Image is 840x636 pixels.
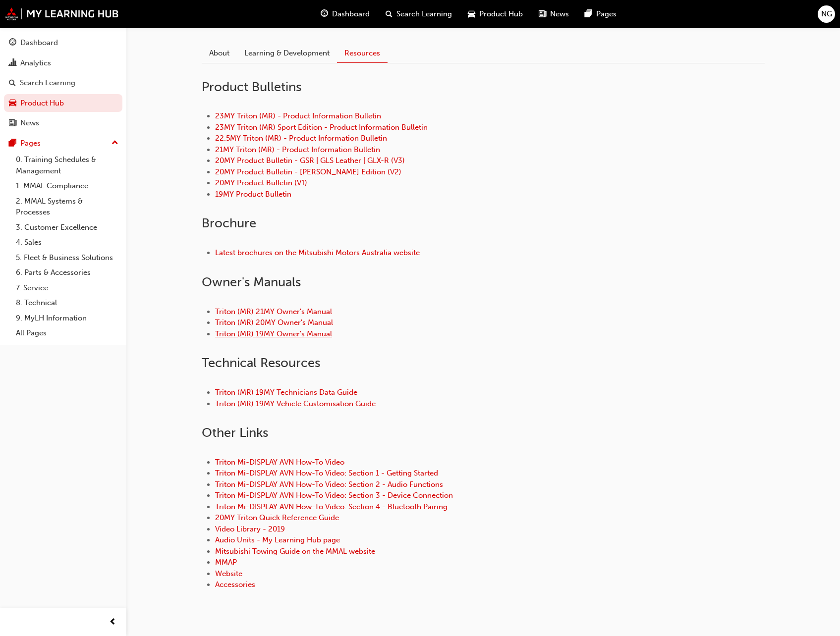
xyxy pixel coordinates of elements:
[215,502,448,511] a: Triton Mi-DISPLAY AVN How-To Video: Section 4 - Bluetooth Pairing
[109,616,116,629] span: prev-icon
[215,388,357,397] a: Triton (MR) 19MY Technicians Data Guide
[215,167,401,176] a: 20MY Product Bulletin - [PERSON_NAME] Edition (V2)
[12,194,122,220] a: 2. MMAL Systems & Processes
[202,355,765,371] h2: Technical Resources
[5,7,119,20] img: mmal
[215,513,339,522] a: 20MY Triton Quick Reference Guide
[12,235,122,250] a: 4. Sales
[4,74,122,92] a: Search Learning
[12,250,122,265] a: 5. Fleet & Business Solutions
[237,44,337,62] a: Learning & Development
[386,8,392,20] span: search-icon
[4,134,122,153] button: Pages
[12,325,122,341] a: All Pages
[20,57,51,69] div: Analytics
[577,4,624,24] a: pages-iconPages
[531,4,577,24] a: news-iconNews
[9,99,16,108] span: car-icon
[215,480,443,489] a: Triton Mi-DISPLAY AVN How-To Video: Section 2 - Audio Functions
[215,569,242,578] a: Website
[215,178,307,187] a: 20MY Product Bulletin (V1)
[215,469,438,477] a: Triton Mi-DISPLAY AVN How-To Video: Section 1 - Getting Started
[112,137,118,150] span: up-icon
[215,123,428,132] a: 23MY Triton (MR) Sport Edition - Product Information Bulletin
[396,8,452,20] span: Search Learning
[215,558,237,567] a: MMAP
[215,535,340,544] a: Audio Units - My Learning Hub page
[4,94,122,112] a: Product Hub
[378,4,460,24] a: search-iconSearch Learning
[12,265,122,280] a: 6. Parts & Accessories
[202,44,237,62] a: About
[20,77,75,89] div: Search Learning
[9,139,16,148] span: pages-icon
[12,152,122,178] a: 0. Training Schedules & Management
[9,59,16,68] span: chart-icon
[215,145,380,154] a: 21MY Triton (MR) - Product Information Bulletin
[215,399,376,408] a: Triton (MR) 19MY Vehicle Customisation Guide
[215,547,375,556] a: Mitsubishi Towing Guide on the MMAL website
[821,8,832,20] span: NG
[20,138,41,149] div: Pages
[215,318,333,327] a: Triton (MR) 20MY Owner's Manual
[4,34,122,52] a: Dashboard
[215,458,344,467] a: Triton Mi-DISPLAY AVN How-To Video
[215,307,332,316] a: Triton (MR) 21MY Owner's Manual
[4,54,122,72] a: Analytics
[215,329,332,338] a: Triton (MR) 19MY Owner's Manual
[215,134,387,143] a: 22.5MY Triton (MR) - Product Information Bulletin
[321,8,328,20] span: guage-icon
[215,248,420,257] a: Latest brochures on the Mitsubishi Motors Australia website
[4,114,122,132] a: News
[215,491,453,500] a: Triton Mi-DISPLAY AVN How-To Video: Section 3 - Device Connection
[479,8,523,20] span: Product Hub
[215,580,255,589] a: Accessories
[313,4,378,24] a: guage-iconDashboard
[202,274,765,290] h2: Owner ' s Manuals
[20,37,58,49] div: Dashboard
[12,220,122,235] a: 3. Customer Excellence
[202,425,765,441] h2: Other Links
[9,119,16,128] span: news-icon
[215,525,285,533] a: Video Library - 2019
[12,311,122,326] a: 9. MyLH Information
[12,280,122,296] a: 7. Service
[202,79,765,95] h2: Product Bulletins
[12,295,122,311] a: 8. Technical
[332,8,370,20] span: Dashboard
[818,5,835,23] button: NG
[337,44,388,63] a: Resources
[215,190,291,199] a: 19MY Product Bulletin
[4,32,122,134] button: DashboardAnalyticsSearch LearningProduct HubNews
[539,8,546,20] span: news-icon
[550,8,569,20] span: News
[215,156,405,165] a: 20MY Product Bulletin - GSR | GLS Leather | GLX-R (V3)
[12,178,122,194] a: 1. MMAL Compliance
[202,215,765,231] h2: Brochure
[460,4,531,24] a: car-iconProduct Hub
[596,8,616,20] span: Pages
[9,79,16,88] span: search-icon
[9,39,16,48] span: guage-icon
[20,117,39,129] div: News
[585,8,592,20] span: pages-icon
[468,8,475,20] span: car-icon
[215,111,381,120] a: 23MY Triton (MR) - Product Information Bulletin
